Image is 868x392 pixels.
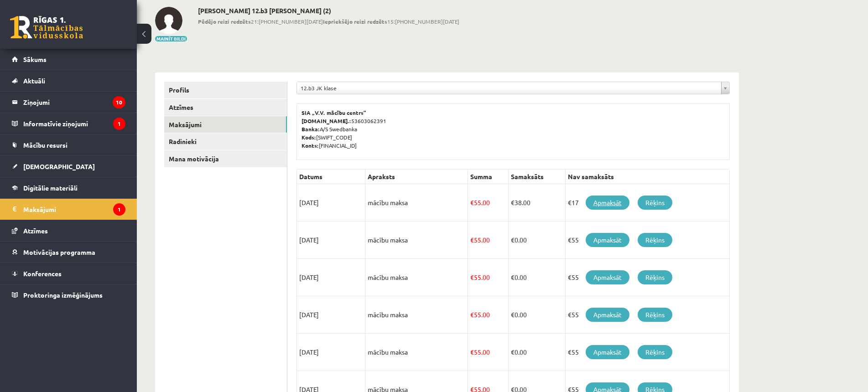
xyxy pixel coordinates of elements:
span: [DEMOGRAPHIC_DATA] [23,162,95,170]
span: 21:[PHONE_NUMBER][DATE] 15:[PHONE_NUMBER][DATE] [198,17,459,26]
span: Atzīmes [23,227,48,235]
td: [DATE] [297,334,365,371]
a: Maksājumi1 [12,199,125,220]
a: Apmaksāt [586,196,629,210]
a: Apmaksāt [586,308,629,322]
span: € [470,198,474,206]
a: Rēķins [638,270,672,284]
td: [DATE] [297,259,365,296]
a: Rēķins [638,345,672,359]
a: Apmaksāt [586,270,629,284]
span: € [511,236,515,244]
button: Mainīt bildi [155,36,187,41]
span: Sākums [23,55,47,63]
span: € [511,273,515,281]
i: 1 [113,118,125,130]
span: € [470,273,474,281]
a: Apmaksāt [586,345,629,359]
td: 0.00 [508,296,565,334]
a: Ziņojumi10 [12,92,125,113]
p: 53603062391 A/S Swedbanka [SWIFT_CODE] [FINANCIAL_ID] [301,108,725,150]
th: Apraksts [365,170,468,184]
a: Atzīmes [12,220,125,241]
td: mācību maksa [365,334,468,371]
td: €17 [565,184,729,222]
legend: Informatīvie ziņojumi [23,113,125,134]
a: Rēķins [638,308,672,322]
td: €55 [565,334,729,371]
td: €55 [565,259,729,296]
span: Proktoringa izmēģinājums [23,291,103,299]
a: Rīgas 1. Tālmācības vidusskola [10,16,83,39]
b: Pēdējo reizi redzēts [198,18,251,25]
td: [DATE] [297,222,365,259]
a: 12.b3 JK klase [297,82,729,94]
a: Digitālie materiāli [12,177,125,198]
td: 55.00 [468,296,509,334]
span: Motivācijas programma [23,248,95,256]
a: Profils [164,82,287,98]
span: € [470,310,474,319]
span: Digitālie materiāli [23,184,78,192]
th: Datums [297,170,365,184]
td: 55.00 [468,222,509,259]
span: € [470,348,474,356]
legend: Maksājumi [23,199,125,220]
a: Konferences [12,263,125,284]
legend: Ziņojumi [23,92,125,113]
b: Iepriekšējo reizi redzēts [323,18,387,25]
a: Informatīvie ziņojumi1 [12,113,125,134]
td: mācību maksa [365,259,468,296]
a: Radinieki [164,133,287,150]
td: 55.00 [468,334,509,371]
b: SIA „V.V. mācību centrs” [301,109,367,116]
td: mācību maksa [365,184,468,222]
td: [DATE] [297,184,365,222]
td: mācību maksa [365,222,468,259]
td: 0.00 [508,259,565,296]
a: Mana motivācija [164,150,287,167]
th: Nav samaksāts [565,170,729,184]
span: Aktuāli [23,77,45,85]
span: € [511,310,515,319]
a: Apmaksāt [586,233,629,247]
td: mācību maksa [365,296,468,334]
b: Kods: [301,134,316,141]
a: Motivācijas programma [12,242,125,263]
b: [DOMAIN_NAME].: [301,117,351,124]
td: 55.00 [468,184,509,222]
b: Konts: [301,142,319,149]
span: € [511,198,515,206]
span: € [511,348,515,356]
i: 1 [113,203,125,216]
a: Mācību resursi [12,134,125,155]
a: Rēķins [638,196,672,210]
h2: [PERSON_NAME] 12.b3 [PERSON_NAME] (2) [198,7,459,15]
td: [DATE] [297,296,365,334]
a: Atzīmes [164,99,287,116]
img: Ralfs Rao [155,7,182,34]
td: 0.00 [508,334,565,371]
td: €55 [565,296,729,334]
span: Konferences [23,269,62,278]
td: 55.00 [468,259,509,296]
a: [DEMOGRAPHIC_DATA] [12,156,125,177]
i: 10 [113,96,125,108]
a: Proktoringa izmēģinājums [12,284,125,305]
span: € [470,236,474,244]
td: 38.00 [508,184,565,222]
td: €55 [565,222,729,259]
b: Banka: [301,125,320,133]
a: Aktuāli [12,70,125,91]
a: Sākums [12,49,125,70]
th: Summa [468,170,509,184]
td: 0.00 [508,222,565,259]
span: Mācību resursi [23,141,68,149]
a: Maksājumi [164,116,287,133]
a: Rēķins [638,233,672,247]
th: Samaksāts [508,170,565,184]
span: 12.b3 JK klase [301,82,717,94]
